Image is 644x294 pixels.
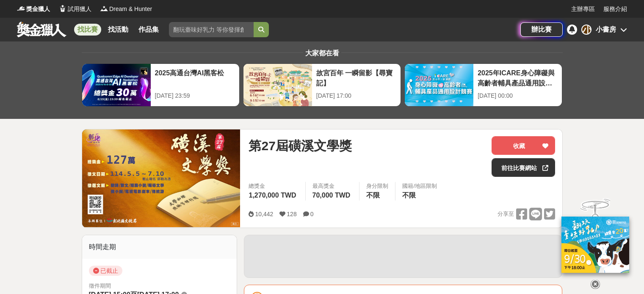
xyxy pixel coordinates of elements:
a: 服務介紹 [603,5,627,14]
span: 試用獵人 [68,5,91,14]
div: [DATE] 23:59 [155,91,235,100]
span: Dream & Hunter [109,5,152,14]
span: 分享至 [498,208,514,220]
a: LogoDream & Hunter [100,5,152,14]
div: 國籍/地區限制 [402,182,437,190]
span: 總獎金 [249,182,298,190]
a: 辦比賽 [520,22,563,37]
a: 找活動 [105,24,132,36]
a: 故宮百年 一瞬留影【尋寶記】[DATE] 17:00 [243,63,401,107]
div: 身分限制 [366,182,388,190]
img: Logo [100,4,108,13]
span: 0 [310,211,314,217]
span: 已截止 [89,266,122,276]
img: Logo [17,4,25,13]
img: Cover Image [82,129,240,227]
img: ff197300-f8ee-455f-a0ae-06a3645bc375.jpg [561,217,629,273]
div: 故宮百年 一瞬留影【尋寶記】 [316,68,396,87]
span: 大家都在看 [303,49,341,57]
div: [DATE] 00:00 [478,91,558,100]
div: 時間走期 [82,235,237,259]
span: 不限 [402,192,416,199]
span: 128 [287,211,296,217]
div: 2025高通台灣AI黑客松 [155,68,235,87]
span: 1,270,000 TWD [249,192,296,199]
a: Logo獎金獵人 [17,5,50,14]
span: 70,000 TWD [312,192,351,199]
a: Logo試用獵人 [58,5,91,14]
span: 最高獎金 [312,182,353,190]
span: 不限 [366,192,380,199]
span: 10,442 [255,211,273,217]
span: 徵件期間 [89,283,111,289]
a: 前往比賽網站 [492,158,555,177]
span: 第27屆磺溪文學獎 [249,136,351,155]
a: 主辦專區 [571,5,595,14]
button: 收藏 [492,136,555,155]
div: [DATE] 17:00 [316,91,396,100]
a: 作品集 [135,24,162,36]
div: 小書房 [596,25,616,35]
a: 2025年ICARE身心障礙與高齡者輔具產品通用設計競賽[DATE] 00:00 [404,63,562,107]
div: 小 [581,25,591,35]
div: 2025年ICARE身心障礙與高齡者輔具產品通用設計競賽 [478,68,558,87]
a: 找比賽 [74,24,101,36]
input: 翻玩臺味好乳力 等你發揮創意！ [169,22,254,37]
img: Logo [58,4,67,13]
a: 2025高通台灣AI黑客松[DATE] 23:59 [82,63,240,107]
span: 獎金獵人 [26,5,50,14]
